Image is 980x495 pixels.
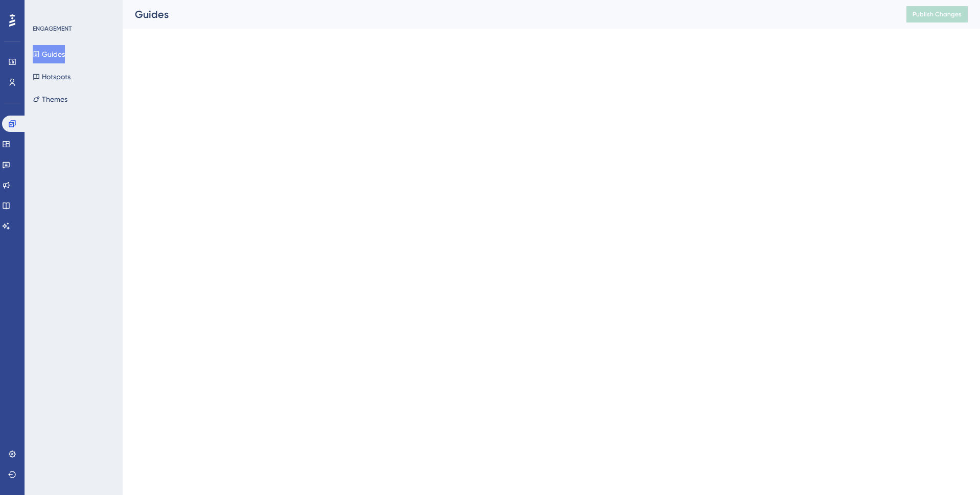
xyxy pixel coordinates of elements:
[906,6,968,22] button: Publish Changes
[33,67,71,86] button: Hotspots
[913,10,962,18] span: Publish Changes
[135,7,881,21] div: Guides
[33,45,65,63] button: Guides
[33,25,72,33] div: ENGAGEMENT
[33,90,67,108] button: Themes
